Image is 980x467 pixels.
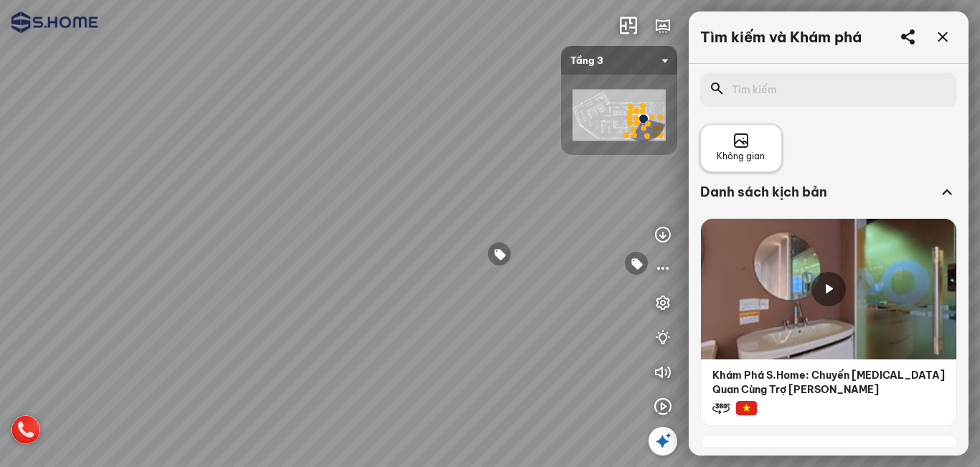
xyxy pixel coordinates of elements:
p: Khám Phá S.Home: Chuyến [MEDICAL_DATA] Quan Cùng Trợ [PERSON_NAME] [701,359,956,397]
div: Danh sách kịch bản [700,184,937,201]
span: Không gian [717,150,765,164]
img: shome_ha_dong_l_EDTARCY6XNHH.png [573,90,666,141]
img: hotline_icon_VCHHFN9JCFPE.png [11,415,40,444]
img: logo [11,11,98,33]
span: Xem thêm [803,445,854,460]
div: Tìm kiếm và Khám phá [700,29,862,46]
img: lang-vn.png [735,401,757,415]
div: Danh sách kịch bản [700,184,957,218]
input: Tìm kiếm [732,82,934,97]
span: Tầng 3 [570,46,668,75]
